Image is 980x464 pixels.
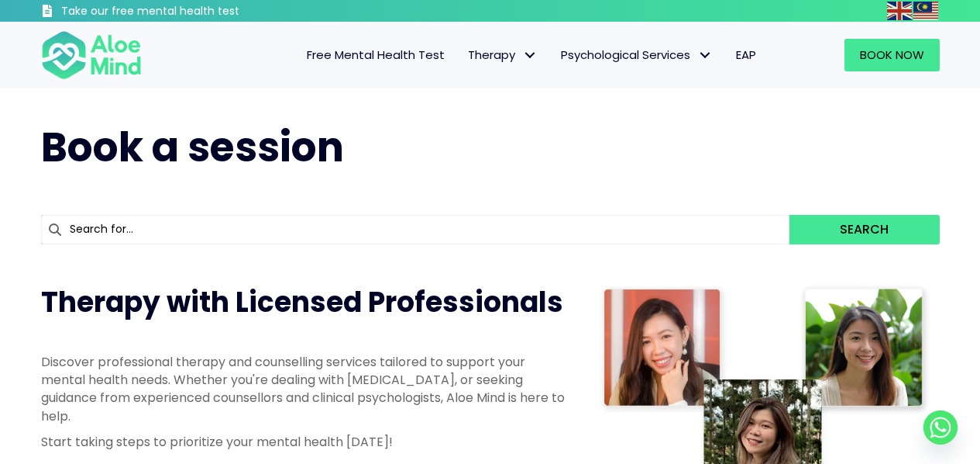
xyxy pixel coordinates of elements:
[844,39,940,71] a: Book Now
[789,215,939,244] button: Search
[295,39,456,71] a: Free Mental Health Test
[41,215,790,244] input: Search for...
[41,4,322,22] a: Take our free mental health test
[913,2,940,19] a: Malay
[307,47,445,63] span: Free Mental Health Test
[860,47,924,63] span: Book Now
[468,47,538,63] span: Therapy
[41,119,344,175] span: Book a session
[41,282,563,322] span: Therapy with Licensed Professionals
[694,44,717,67] span: Psychological Services: submenu
[519,44,542,67] span: Therapy: submenu
[162,39,768,71] nav: Menu
[887,2,913,19] a: English
[724,39,768,71] a: EAP
[913,2,938,20] img: ms
[923,410,958,445] a: Whatsapp
[41,29,142,81] img: Aloe mind Logo
[887,2,912,20] img: en
[41,353,568,425] p: Discover professional therapy and counselling services tailored to support your mental health nee...
[549,39,724,71] a: Psychological ServicesPsychological Services: submenu
[736,47,756,63] span: EAP
[456,39,549,71] a: TherapyTherapy: submenu
[561,47,713,63] span: Psychological Services
[41,433,568,451] p: Start taking steps to prioritize your mental health [DATE]!
[61,4,322,19] h3: Take our free mental health test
